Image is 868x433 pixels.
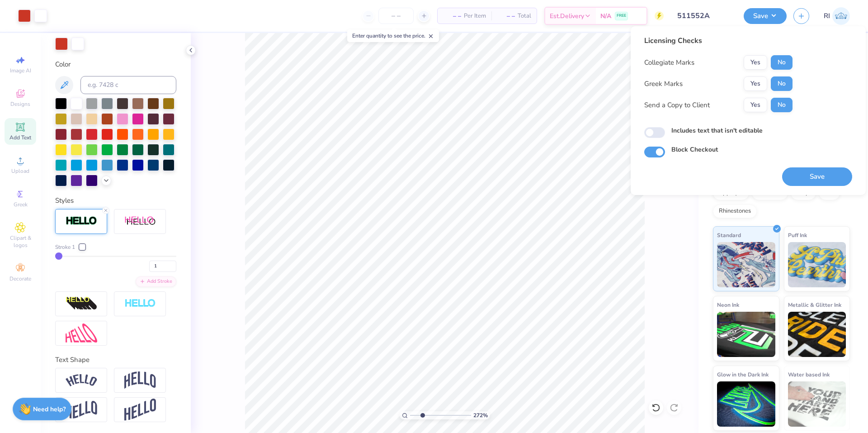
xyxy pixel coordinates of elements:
[378,8,414,24] input: – –
[644,35,793,46] div: Licensing Checks
[80,76,176,94] input: e.g. 7428 c
[717,230,741,240] span: Standard
[713,205,757,218] div: Rhinestones
[55,59,176,70] div: Color
[443,11,461,21] span: – –
[744,55,767,70] button: Yes
[55,243,75,251] span: Stroke 1
[66,324,97,343] img: Free Distort
[788,242,846,287] img: Puff Ink
[670,7,737,25] input: Untitled Design
[55,355,176,365] div: Text Shape
[10,67,31,74] span: Image AI
[782,167,852,186] button: Save
[644,100,710,110] div: Send a Copy to Client
[788,300,841,309] span: Metallic & Glitter Ink
[124,216,156,227] img: Shadow
[644,57,694,68] div: Collegiate Marks
[66,296,97,311] img: 3d Illusion
[347,29,439,42] div: Enter quantity to see the price.
[124,299,156,309] img: Negative Space
[771,76,793,91] button: No
[473,411,488,419] span: 272 %
[14,201,28,208] span: Greek
[66,401,97,419] img: Flag
[33,405,66,414] strong: Need help?
[788,312,846,357] img: Metallic & Glitter Ink
[497,11,515,21] span: – –
[671,126,763,135] label: Includes text that isn't editable
[717,381,775,427] img: Glow in the Dark Ink
[600,11,611,21] span: N/A
[644,79,683,89] div: Greek Marks
[9,275,31,282] span: Decorate
[744,76,767,91] button: Yes
[5,234,36,249] span: Clipart & logos
[788,230,807,240] span: Puff Ink
[518,11,531,21] span: Total
[66,374,97,386] img: Arc
[617,13,626,19] span: FREE
[788,370,830,379] span: Water based Ink
[136,276,176,287] div: Add Stroke
[717,370,769,379] span: Glow in the Dark Ink
[717,242,775,287] img: Standard
[464,11,486,21] span: Per Item
[824,11,830,21] span: RI
[10,100,30,108] span: Designs
[9,134,31,141] span: Add Text
[744,98,767,112] button: Yes
[11,167,29,175] span: Upload
[671,145,718,154] label: Block Checkout
[55,195,176,206] div: Styles
[771,55,793,70] button: No
[771,98,793,112] button: No
[717,300,739,309] span: Neon Ink
[744,8,787,24] button: Save
[788,381,846,427] img: Water based Ink
[824,7,850,25] a: RI
[550,11,584,21] span: Est. Delivery
[124,371,156,389] img: Arch
[66,216,97,226] img: Stroke
[717,312,775,357] img: Neon Ink
[832,7,850,25] img: Renz Ian Igcasenza
[124,399,156,421] img: Rise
